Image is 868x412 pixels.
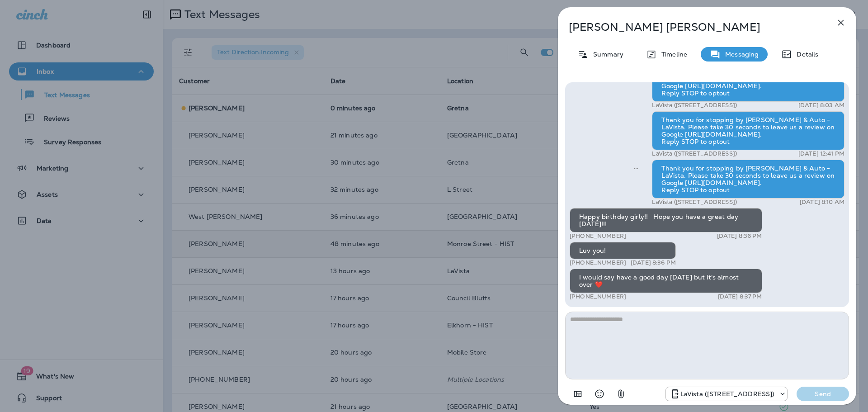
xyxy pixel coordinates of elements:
[680,390,775,398] p: LaVista ([STREET_ADDRESS])
[634,164,638,172] span: Sent
[652,199,737,206] p: LaVista ([STREET_ADDRESS])
[792,51,818,58] p: Details
[657,51,687,58] p: Timeline
[570,269,762,293] div: I would say have a good day [DATE] but it's almost over ❤️
[631,259,676,266] p: [DATE] 8:36 PM
[652,160,844,199] div: Thank you for stopping by [PERSON_NAME] & Auto - LaVista. Please take 30 seconds to leave us a re...
[570,208,762,232] div: Happy birthday girly!! Hope you have a great day [DATE]!!!
[717,232,762,240] p: [DATE] 8:36 PM
[721,51,759,58] p: Messaging
[590,385,609,403] button: Select an emoji
[570,259,626,266] p: [PHONE_NUMBER]
[570,293,626,300] p: [PHONE_NUMBER]
[798,102,844,109] p: [DATE] 8:03 AM
[652,150,737,157] p: LaVista ([STREET_ADDRESS])
[652,63,844,102] div: Thank you for stopping by [PERSON_NAME] & Auto - LaVista. Please take 30 seconds to leave us a re...
[652,111,844,150] div: Thank you for stopping by [PERSON_NAME] & Auto - LaVista. Please take 30 seconds to leave us a re...
[570,232,626,240] p: [PHONE_NUMBER]
[570,242,676,259] div: Luv you!
[569,385,587,403] button: Add in a premade template
[589,51,623,58] p: Summary
[666,388,788,399] div: +1 (402) 593-8150
[569,21,816,33] p: [PERSON_NAME] [PERSON_NAME]
[718,293,762,300] p: [DATE] 8:37 PM
[798,150,844,157] p: [DATE] 12:41 PM
[652,102,737,109] p: LaVista ([STREET_ADDRESS])
[800,199,844,206] p: [DATE] 8:10 AM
